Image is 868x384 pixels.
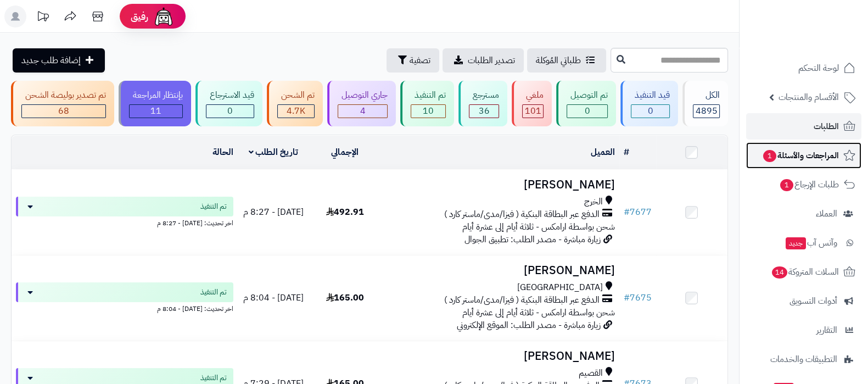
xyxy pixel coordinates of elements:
a: المراجعات والأسئلة1 [746,142,861,169]
span: التطبيقات والخدمات [770,352,837,367]
span: طلباتي المُوكلة [536,54,581,67]
span: 4895 [696,104,718,118]
span: 165.00 [326,291,364,304]
div: 10 [411,105,445,118]
span: القصيم [579,367,603,380]
span: 10 [423,104,434,118]
span: تصفية [410,54,430,67]
span: تم التنفيذ [200,372,227,383]
a: لوحة التحكم [746,55,861,81]
span: 101 [525,104,541,118]
a: ملغي 101 [509,81,554,126]
a: بإنتظار المراجعة 11 [116,81,193,126]
img: ai-face.png [153,5,175,27]
div: تم الشحن [277,89,315,102]
button: تصفية [387,48,439,73]
span: العملاء [816,206,837,221]
span: شحن بواسطة ارامكس - ثلاثة أيام إلى عشرة أيام [462,220,615,233]
span: الدفع عبر البطاقة البنكية ( فيزا/مدى/ماستر كارد ) [444,294,600,307]
div: الكل [693,89,720,102]
span: الدفع عبر البطاقة البنكية ( فيزا/مدى/ماستر كارد ) [444,208,600,221]
span: السلات المتروكة [771,264,839,280]
a: تحديثات المنصة [29,5,57,30]
span: الخرج [584,196,603,208]
a: الطلبات [746,113,861,140]
a: الإجمالي [331,146,359,159]
span: 36 [479,104,490,118]
span: [DATE] - 8:27 م [243,205,304,219]
a: أدوات التسويق [746,288,861,314]
span: جديد [786,237,806,249]
a: تم الشحن 4.7K [265,81,325,126]
a: تم تصدير بوليصة الشحن 68 [9,81,116,126]
span: وآتس آب [785,235,837,251]
a: الكل4895 [680,81,730,126]
span: [DATE] - 8:04 م [243,291,304,304]
span: رفيق [131,10,148,23]
a: التطبيقات والخدمات [746,346,861,372]
div: 0 [206,105,254,118]
span: 14 [771,266,788,279]
span: 1 [780,179,794,192]
div: اخر تحديث: [DATE] - 8:27 م [16,216,233,228]
div: 4 [338,105,387,118]
span: 4 [360,104,366,118]
span: زيارة مباشرة - مصدر الطلب: الموقع الإلكتروني [457,319,601,332]
a: #7677 [624,205,652,219]
span: 11 [150,104,161,118]
div: اخر تحديث: [DATE] - 8:04 م [16,302,233,314]
div: 36 [469,105,499,118]
a: العميل [591,146,615,159]
a: قيد الاسترجاع 0 [193,81,265,126]
a: تصدير الطلبات [443,48,524,73]
span: المراجعات والأسئلة [762,148,839,163]
img: logo-2.png [793,8,858,31]
span: 1 [763,149,777,163]
div: تم التنفيذ [411,89,446,102]
a: السلات المتروكة14 [746,259,861,285]
span: 68 [58,104,69,118]
a: #7675 [624,291,652,304]
h3: [PERSON_NAME] [385,350,614,363]
a: طلباتي المُوكلة [527,48,606,73]
div: قيد التنفيذ [631,89,670,102]
span: شحن بواسطة ارامكس - ثلاثة أيام إلى عشرة أيام [462,306,615,319]
a: # [624,146,629,159]
a: الحالة [212,146,233,159]
a: العملاء [746,201,861,227]
span: # [624,205,630,219]
div: قيد الاسترجاع [206,89,254,102]
div: مسترجع [469,89,499,102]
div: تم التوصيل [567,89,608,102]
div: 0 [567,105,607,118]
span: إضافة طلب جديد [21,54,81,67]
a: تاريخ الطلب [249,146,299,159]
a: وآتس آبجديد [746,230,861,256]
a: تم التنفيذ 10 [398,81,456,126]
a: قيد التنفيذ 0 [618,81,680,126]
span: التقارير [816,322,837,338]
div: 11 [130,105,182,118]
span: 0 [648,104,653,118]
div: تم تصدير بوليصة الشحن [21,89,106,102]
span: # [624,291,630,304]
span: الطلبات [814,119,839,134]
span: لوحة التحكم [798,60,839,76]
a: طلبات الإرجاع1 [746,171,861,198]
span: تم التنفيذ [200,201,227,212]
div: 4664 [278,105,314,118]
span: تصدير الطلبات [468,54,515,67]
a: تم التوصيل 0 [554,81,618,126]
div: 68 [22,105,105,118]
span: طلبات الإرجاع [779,177,839,192]
h3: [PERSON_NAME] [385,264,614,277]
a: مسترجع 36 [456,81,509,126]
div: ملغي [522,89,544,102]
span: الأقسام والمنتجات [779,90,839,105]
span: 4.7K [287,104,305,118]
div: جاري التوصيل [338,89,388,102]
span: [GEOGRAPHIC_DATA] [517,281,603,294]
span: 0 [585,104,590,118]
span: أدوات التسويق [789,293,837,309]
div: بإنتظار المراجعة [129,89,183,102]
